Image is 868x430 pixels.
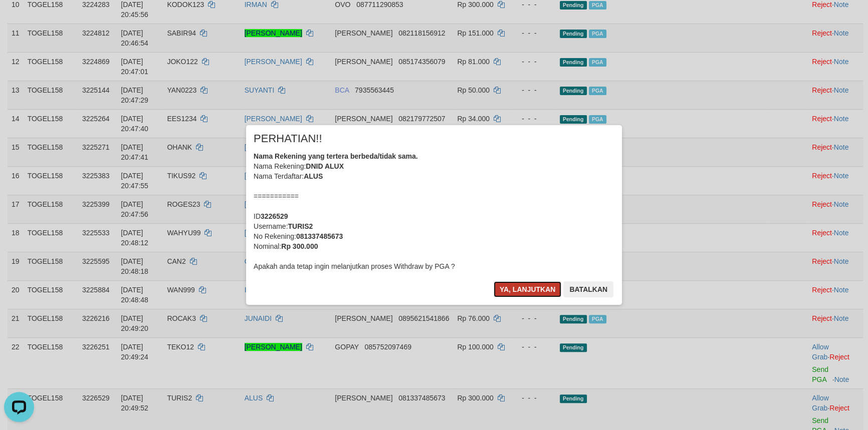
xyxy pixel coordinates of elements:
[563,281,613,297] button: Batalkan
[304,172,323,180] b: ALUS
[254,151,614,271] div: Nama Rekening: Nama Terdaftar: =========== ID Username: No Rekening: Nominal: Apakah anda tetap i...
[254,152,418,160] b: Nama Rekening yang tertera berbeda/tidak sama.
[306,162,344,170] b: DNID ALUX
[281,242,318,250] b: Rp 300.000
[4,4,34,34] button: Open LiveChat chat widget
[296,232,343,240] b: 081337485673
[261,212,288,220] b: 3226529
[288,222,313,230] b: TURIS2
[494,281,562,297] button: Ya, lanjutkan
[254,134,322,144] span: PERHATIAN!!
